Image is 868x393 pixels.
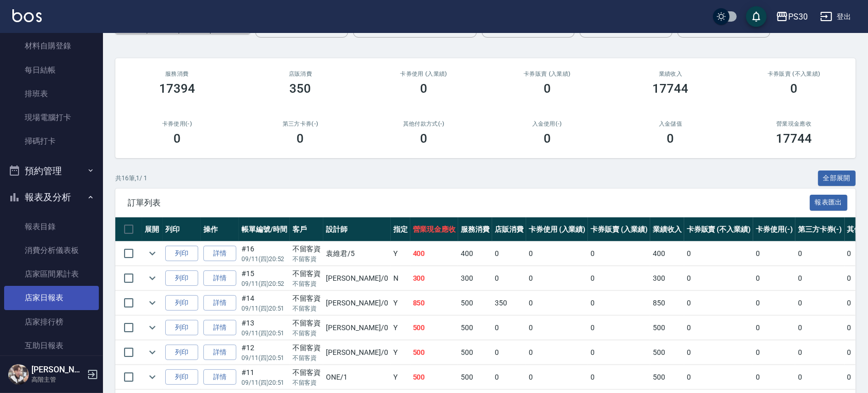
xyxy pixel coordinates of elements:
a: 每日結帳 [4,58,99,82]
th: 業績收入 [650,217,684,242]
td: 0 [492,266,526,291]
td: 0 [753,340,795,365]
td: [PERSON_NAME] /0 [323,266,390,291]
td: 0 [753,365,795,389]
td: 0 [526,316,588,340]
button: 預約管理 [4,158,99,184]
p: 不留客資 [292,279,321,288]
td: 0 [492,340,526,365]
button: 報表匯出 [810,195,848,211]
th: 店販消費 [492,217,526,242]
th: 設計師 [323,217,390,242]
td: ONE /1 [323,365,390,389]
th: 客戶 [290,217,324,242]
td: 0 [753,291,795,315]
button: 全部展開 [818,170,856,186]
a: 掃碼打卡 [4,129,99,153]
a: 詳情 [203,345,236,361]
h3: 服務消費 [128,71,227,77]
h5: [PERSON_NAME] [31,365,84,375]
td: 500 [458,291,492,315]
td: 400 [410,242,459,266]
button: expand row [145,369,160,385]
h3: 0 [297,131,304,146]
td: 0 [795,291,845,315]
td: 0 [684,340,753,365]
a: 詳情 [203,369,236,385]
h3: 0 [667,131,674,146]
td: 500 [650,365,684,389]
h2: 入金儲值 [621,121,720,127]
h2: 店販消費 [251,71,350,77]
p: 不留客資 [292,353,321,363]
button: 列印 [165,320,198,336]
td: 0 [588,291,650,315]
h3: 17744 [776,131,812,146]
a: 詳情 [203,320,236,336]
p: 09/11 (四) 20:51 [241,304,287,313]
button: expand row [145,246,160,261]
th: 卡券販賣 (入業績) [588,217,650,242]
td: 500 [650,340,684,365]
a: 報表目錄 [4,215,99,238]
th: 帳單編號/時間 [239,217,290,242]
div: 不留客資 [292,343,321,353]
button: 列印 [165,246,198,262]
h3: 17744 [653,81,689,96]
td: 袁維君 /5 [323,242,390,266]
td: Y [391,242,410,266]
th: 指定 [391,217,410,242]
a: 互助日報表 [4,334,99,357]
p: 09/11 (四) 20:51 [241,378,287,387]
td: 0 [795,242,845,266]
a: 詳情 [203,246,236,262]
td: 850 [410,291,459,315]
th: 營業現金應收 [410,217,459,242]
div: 不留客資 [292,293,321,304]
td: 0 [526,365,588,389]
th: 卡券販賣 (不入業績) [684,217,753,242]
td: 0 [588,340,650,365]
td: [PERSON_NAME] /0 [323,316,390,340]
div: PS30 [788,10,808,23]
button: expand row [145,320,160,335]
h2: 卡券使用 (入業績) [374,71,473,77]
td: #12 [239,340,290,365]
h2: 入金使用(-) [498,121,597,127]
td: 0 [684,316,753,340]
img: Logo [12,9,42,22]
img: Person [8,364,29,385]
p: 高階主管 [31,375,84,384]
a: 店家排行榜 [4,310,99,334]
td: 0 [492,316,526,340]
a: 詳情 [203,295,236,311]
p: 09/11 (四) 20:51 [241,353,287,363]
button: 列印 [165,369,198,385]
td: 500 [410,340,459,365]
td: 0 [795,266,845,291]
button: PS30 [772,6,812,27]
h3: 0 [420,131,427,146]
a: 報表匯出 [810,197,848,207]
td: 350 [492,291,526,315]
td: 0 [795,340,845,365]
button: 登出 [816,7,856,26]
button: 列印 [165,345,198,361]
td: 500 [410,365,459,389]
td: 0 [526,291,588,315]
h3: 0 [420,81,427,96]
p: 不留客資 [292,254,321,264]
td: 0 [526,266,588,291]
h3: 350 [290,81,311,96]
button: 列印 [165,295,198,311]
td: 0 [588,266,650,291]
td: 0 [753,266,795,291]
td: 300 [410,266,459,291]
td: 500 [458,365,492,389]
td: 0 [588,365,650,389]
td: 850 [650,291,684,315]
div: 不留客資 [292,244,321,254]
td: 0 [795,365,845,389]
button: 報表及分析 [4,184,99,211]
th: 服務消費 [458,217,492,242]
